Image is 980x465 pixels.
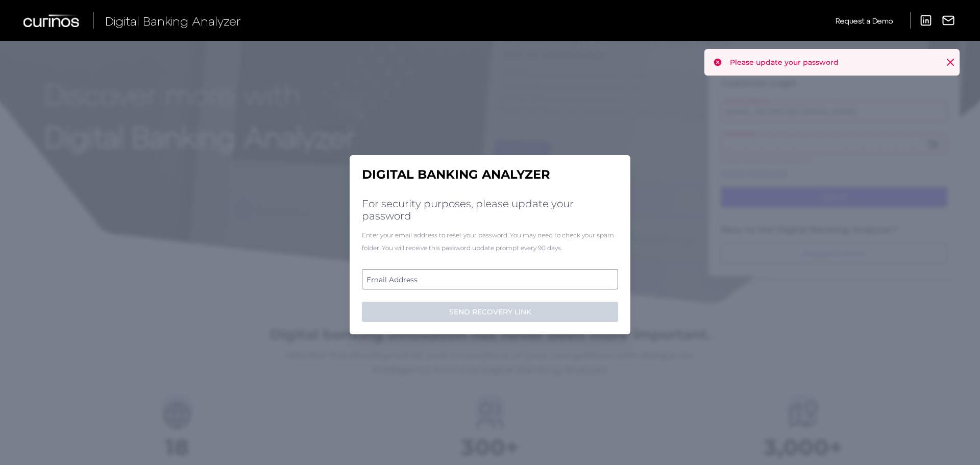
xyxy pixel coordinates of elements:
img: Curinos [23,14,81,27]
div: Enter your email address to reset your password. You may need to check your spam folder. You will... [362,229,618,254]
div: Please update your password [704,49,960,76]
a: Request a Demo [836,12,893,29]
h1: Digital Banking Analyzer [362,167,618,182]
span: Digital Banking Analyzer [105,13,241,28]
span: Request a Demo [836,16,893,25]
label: Email Address [362,270,617,288]
h2: For security purposes, please update your password [362,198,618,222]
button: SEND RECOVERY LINK [362,302,618,322]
